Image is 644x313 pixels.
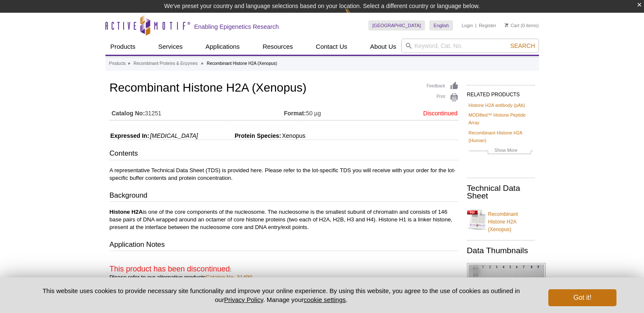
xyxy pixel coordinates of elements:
[365,39,401,55] a: About Us
[479,22,496,28] a: Register
[110,132,149,139] span: Expressed In:
[467,247,535,254] h2: Data Thumbnails
[505,22,520,28] a: Cart
[510,42,535,49] span: Search
[427,81,459,91] a: Feedback
[110,240,459,252] h3: Application Notes
[505,23,509,27] img: Your Cart
[110,167,459,182] p: A representative Technical Data Sheet (TDS) is provided here. Please refer to the lot-specific TD...
[469,111,533,126] a: MODified™ Histone Peptide Array
[462,22,473,28] a: Login
[110,148,459,160] h3: Contents
[207,61,277,66] li: Recombinant Histone H2A (Xenopus)
[112,109,145,117] strong: Catalog No:
[284,104,375,118] td: 50 µg
[28,286,535,304] p: This website uses cookies to provide necessary site functionality and improve your online experie...
[110,208,459,231] p: is one of the core components of the nucleosome. The nucleosome is the smallest subunit of chroma...
[199,132,281,139] span: Protein Species:
[429,20,453,31] a: English
[467,85,535,100] h2: RELATED PRODUCTS
[110,257,459,304] p: : Please refer to our alternative products Recombinant histones are suitable for use as positive ...
[467,184,535,200] h2: Technical Data Sheet
[548,289,616,306] button: Got it!
[194,23,279,31] h2: Enabling Epigenetics Research
[206,274,252,280] a: Catalog No. 31490
[469,146,533,156] a: Show More
[345,6,367,26] img: Change Here
[427,93,459,102] a: Print
[469,101,525,109] a: Histone H2A antibody (pAb)
[110,104,284,118] td: 31251
[105,39,141,55] a: Products
[469,129,533,144] a: Recombinant Histone H2A (Human)
[368,20,426,31] a: [GEOGRAPHIC_DATA]
[133,60,198,67] a: Recombinant Proteins & Enzymes
[109,60,126,67] a: Products
[128,61,130,66] li: »
[281,132,305,139] span: Xenopus
[257,39,298,55] a: Resources
[401,39,539,53] input: Keyword, Cat. No.
[374,104,458,118] td: Discontinued
[110,190,459,202] h3: Background
[201,61,204,66] li: »
[284,109,306,117] strong: Format:
[153,39,188,55] a: Services
[304,296,345,303] button: cookie settings
[110,265,230,273] span: This product has been discontinued
[150,132,198,139] i: [MEDICAL_DATA]
[200,39,245,55] a: Applications
[505,20,539,31] li: (0 items)
[467,205,535,233] a: Recombinant Histone H2A (Xenopus)
[224,296,263,303] a: Privacy Policy
[311,39,352,55] a: Contact Us
[110,81,459,96] h1: Recombinant Histone H2A (Xenopus)
[508,42,537,50] button: Search
[475,20,477,31] li: |
[110,209,143,215] b: Histone H2A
